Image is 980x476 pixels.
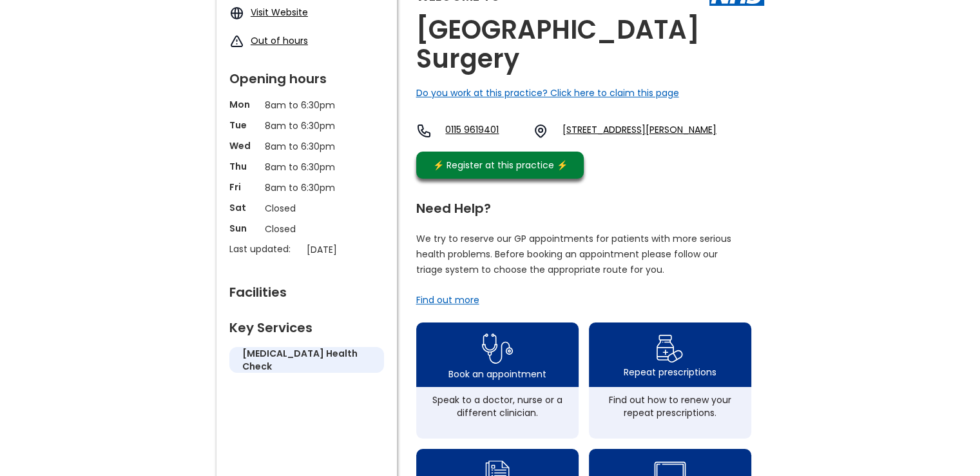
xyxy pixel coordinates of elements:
p: Sun [229,222,258,235]
img: globe icon [229,6,244,21]
p: Wed [229,139,258,152]
p: Closed [265,201,349,215]
p: Thu [229,160,258,173]
img: telephone icon [416,123,432,139]
div: Book an appointment [448,368,546,381]
p: [DATE] [307,243,390,257]
a: Do you work at this practice? Click here to claim this page [416,86,679,99]
div: Need Help? [416,195,751,215]
a: Find out more [416,293,479,306]
p: 8am to 6:30pm [265,181,349,195]
img: book appointment icon [482,330,513,368]
a: [STREET_ADDRESS][PERSON_NAME] [562,123,716,139]
div: Speak to a doctor, nurse or a different clinician. [423,393,572,419]
div: Opening hours [229,66,384,85]
p: Closed [265,222,349,236]
a: book appointment icon Book an appointmentSpeak to a doctor, nurse or a different clinician. [416,322,579,439]
p: Mon [229,98,258,111]
a: Out of hours [251,34,308,47]
h5: [MEDICAL_DATA] health check [242,347,371,373]
p: 8am to 6:30pm [265,98,349,112]
p: 8am to 6:30pm [265,119,349,133]
p: Tue [229,119,258,132]
a: Visit Website [251,6,308,19]
h2: [GEOGRAPHIC_DATA] Surgery [416,15,764,74]
img: exclamation icon [229,34,244,49]
p: Last updated: [229,243,300,255]
div: Find out how to renew your repeat prescriptions. [595,393,745,419]
p: 8am to 6:30pm [265,160,349,174]
a: repeat prescription iconRepeat prescriptionsFind out how to renew your repeat prescriptions. [589,322,751,439]
p: 8am to 6:30pm [265,139,349,154]
div: ⚡️ Register at this practice ⚡️ [427,158,575,172]
div: Facilities [229,279,384,299]
div: Key Services [229,315,384,334]
p: Sat [229,201,258,214]
a: 0115 9619401 [445,123,523,139]
img: repeat prescription icon [656,332,684,366]
a: ⚡️ Register at this practice ⚡️ [416,152,584,179]
p: Fri [229,181,258,193]
img: practice location icon [533,123,548,139]
div: Repeat prescriptions [624,366,716,379]
p: We try to reserve our GP appointments for patients with more serious health problems. Before book... [416,231,732,277]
